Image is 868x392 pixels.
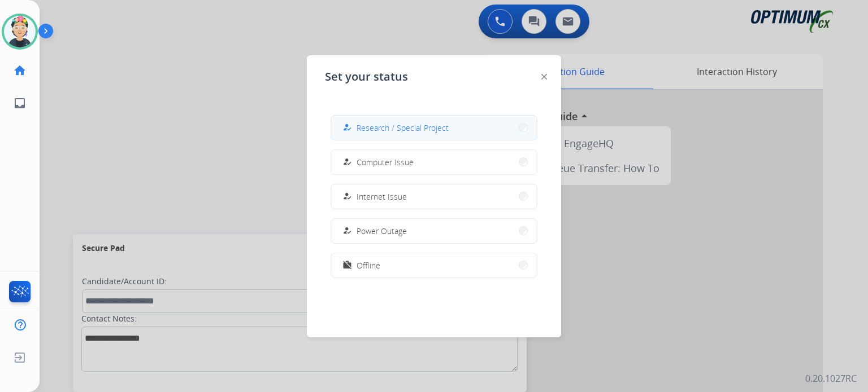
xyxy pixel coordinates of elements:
span: Set your status [325,69,408,85]
button: Offline [331,253,537,278]
button: Computer Issue [331,150,537,174]
mat-icon: how_to_reg [342,226,352,236]
mat-icon: how_to_reg [342,157,352,167]
p: 0.20.1027RC [805,372,857,385]
button: Research / Special Project [331,116,537,140]
button: Internet Issue [331,184,537,209]
span: Computer Issue [357,156,414,168]
span: Internet Issue [357,191,407,202]
button: Power Outage [331,219,537,243]
mat-icon: how_to_reg [342,123,352,133]
mat-icon: how_to_reg [342,192,352,201]
mat-icon: inbox [13,96,27,110]
img: avatar [4,16,36,47]
img: close-button [541,74,547,80]
mat-icon: work_off [342,261,352,270]
span: Research / Special Project [357,122,449,134]
span: Offline [357,259,380,271]
mat-icon: home [13,64,27,77]
span: Power Outage [357,225,407,237]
